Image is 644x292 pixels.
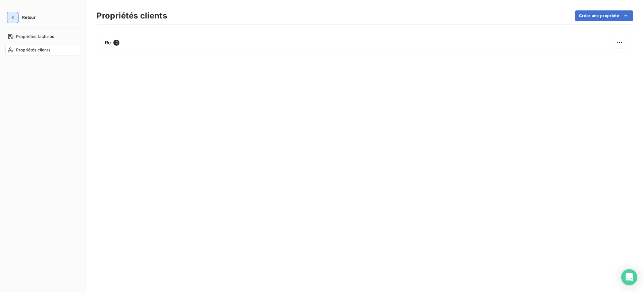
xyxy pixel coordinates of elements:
[5,45,80,55] a: Propriétés clients
[5,12,41,23] button: Retour
[113,40,119,46] span: 2
[105,39,111,46] span: Rc
[97,10,167,22] h3: Propriétés clients
[621,269,637,285] div: Open Intercom Messenger
[5,31,80,42] a: Propriétés factures
[575,10,633,21] button: Créer une propriété
[16,47,50,53] span: Propriétés clients
[16,34,54,40] span: Propriétés factures
[22,15,36,19] span: Retour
